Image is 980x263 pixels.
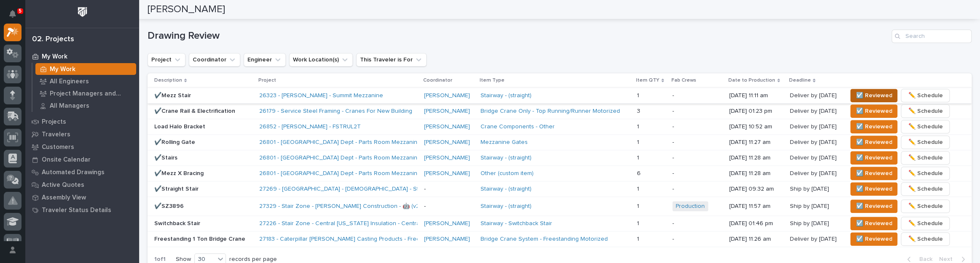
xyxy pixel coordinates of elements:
p: ✔️Stairs [154,154,252,162]
button: ☑️ Reviewed [850,232,897,246]
a: Stairway - (straight) [481,92,532,99]
p: Description [154,76,182,85]
p: Item Type [480,76,505,85]
p: Coordinator [423,76,452,85]
a: Stairway - Switchback Stair [481,220,552,227]
a: Bridge Crane System - Freestanding Motorized [481,236,608,243]
a: 27269 - [GEOGRAPHIC_DATA] - [DEMOGRAPHIC_DATA] - Straight Stair [259,186,448,193]
p: [DATE] 11:57 am [729,203,783,210]
p: [DATE] 11:26 am [729,236,783,243]
p: Switchback Stair [154,220,252,227]
p: - [672,154,722,162]
input: Search [891,29,972,43]
button: ✏️ Schedule [901,104,950,118]
p: [DATE] 09:32 am [729,186,783,193]
a: Traveler Status Details [25,204,139,216]
p: Load Halo Bracket [154,123,252,130]
button: Coordinator [189,53,240,66]
p: Date to Production [728,76,775,85]
button: ☑️ Reviewed [850,199,897,213]
p: 1 [637,90,641,99]
a: Other (custom item) [481,170,534,177]
span: ☑️ Reviewed [856,234,892,244]
p: Fab Crews [671,76,696,85]
p: Deliver by [DATE] [789,106,838,115]
a: [PERSON_NAME] [424,123,470,130]
button: ☑️ Reviewed [850,104,897,118]
img: Workspace Logo [75,4,90,20]
p: Item QTY [636,76,659,85]
p: - [672,108,722,115]
a: Project Managers and Engineers [32,88,139,99]
button: ☑️ Reviewed [850,135,897,149]
button: Notifications [4,5,21,23]
a: Customers [25,141,139,153]
p: Ship by [DATE] [789,201,830,210]
p: Deliver by [DATE] [789,234,838,243]
p: Active Quotes [42,181,84,189]
a: Assembly View [25,191,139,204]
p: Show [176,256,191,263]
a: [PERSON_NAME] [424,220,470,227]
tr: ✔️Stairs26801 - [GEOGRAPHIC_DATA] Dept - Parts Room Mezzanine and Stairs with Gate [PERSON_NAME] ... [148,150,972,165]
a: My Work [25,50,139,63]
p: Automated Drawings [42,169,105,176]
div: Notifications5 [11,10,21,24]
p: [DATE] 10:52 am [729,123,783,130]
h2: [PERSON_NAME] [148,3,225,16]
p: - [424,203,474,210]
p: Deliver by [DATE] [789,122,838,130]
p: Deliver by [DATE] [789,137,838,146]
span: ✏️ Schedule [908,106,942,116]
a: 27226 - Stair Zone - Central [US_STATE] Insulation - Central [US_STATE] Insulation [259,220,482,227]
button: ✏️ Schedule [901,89,950,102]
p: All Managers [50,102,89,110]
p: All Engineers [50,78,89,85]
p: ✔️Mezz Stair [154,92,252,99]
button: Next [936,255,972,263]
p: records per page [229,256,277,263]
p: ✔️Crane Rail & Electrification [154,108,252,115]
tr: ✔️Straight Stair27269 - [GEOGRAPHIC_DATA] - [DEMOGRAPHIC_DATA] - Straight Stair -Stairway - (stra... [148,181,972,197]
p: Ship by [DATE] [789,218,830,227]
button: ☑️ Reviewed [850,120,897,133]
p: Onsite Calendar [42,156,91,164]
span: ☑️ Reviewed [856,137,892,147]
p: [DATE] 11:28 am [729,170,783,177]
a: 26801 - [GEOGRAPHIC_DATA] Dept - Parts Room Mezzanine and Stairs with Gate [259,154,477,162]
tr: Switchback Stair27226 - Stair Zone - Central [US_STATE] Insulation - Central [US_STATE] Insulatio... [148,215,972,231]
p: [DATE] 01:46 pm [729,220,783,227]
a: 26801 - [GEOGRAPHIC_DATA] Dept - Parts Room Mezzanine and Stairs with Gate [259,170,477,177]
a: Production [676,203,705,210]
button: ✏️ Schedule [901,232,950,246]
tr: ✔️Crane Rail & Electrification26179 - Service Steel Framing - Cranes For New Building [PERSON_NAM... [148,104,972,119]
p: ✔️Straight Stair [154,186,252,193]
span: ✏️ Schedule [908,184,942,194]
p: [DATE] 11:11 am [729,92,783,99]
span: ✏️ Schedule [908,137,942,147]
a: Stairway - (straight) [481,203,532,210]
p: Customers [42,143,74,151]
span: ✏️ Schedule [908,168,942,178]
a: Automated Drawings [25,166,139,178]
p: 1 [637,153,641,162]
button: ✏️ Schedule [901,199,950,213]
button: ✏️ Schedule [901,120,950,133]
p: Project [258,76,276,85]
p: Projects [42,118,66,126]
p: - [424,186,474,193]
p: 1 [637,137,641,146]
a: [PERSON_NAME] [424,236,470,243]
a: 27329 - Stair Zone - [PERSON_NAME] Construction - 🤖 (v2) E-Commerce Order with Fab Item [259,203,512,210]
button: ✏️ Schedule [901,151,950,165]
span: ✏️ Schedule [908,201,942,211]
button: ☑️ Reviewed [850,182,897,196]
p: My Work [42,53,67,61]
span: ☑️ Reviewed [856,184,892,194]
span: ☑️ Reviewed [856,106,892,116]
tr: ✔️SZ389627329 - Stair Zone - [PERSON_NAME] Construction - 🤖 (v2) E-Commerce Order with Fab Item -... [148,197,972,215]
p: Ship by [DATE] [789,184,830,193]
p: Freestanding 1 Ton Bridge Crane [154,236,252,243]
button: ☑️ Reviewed [850,167,897,180]
p: 1 [637,201,641,210]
